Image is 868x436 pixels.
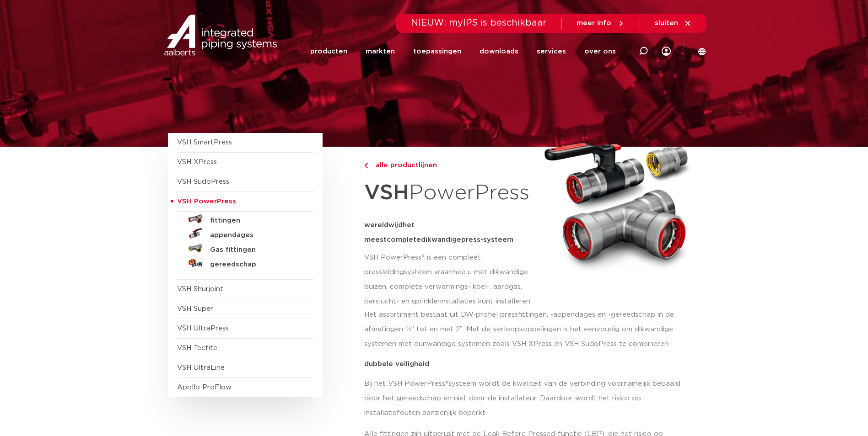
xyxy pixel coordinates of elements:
p: Het assortiment bestaat uit DW-profiel pressfittingen, -appendages en -gereedschap in de afmeting... [364,308,695,351]
span: VSH PowerPress [177,198,236,205]
a: services [537,34,566,69]
p: dubbele veiligheid [364,361,695,367]
a: gereedschap [177,255,313,270]
a: meer info [577,19,625,27]
a: Apollo ProFlow [177,384,232,391]
span: alle productlijnen [370,162,437,169]
a: VSH Shurjoint [177,286,223,292]
a: markten [366,34,395,69]
a: VSH XPress [177,159,217,165]
a: producten [310,34,347,69]
a: VSH UltraPress [177,325,229,332]
span: dikwandige [421,236,461,243]
h5: Gas fittingen [210,246,301,254]
a: alle productlijnen [364,160,536,171]
a: downloads [480,34,518,69]
a: VSH UltraLine [177,364,225,371]
h5: gereedschap [210,261,301,269]
a: toepassingen [413,34,461,69]
a: VSH Tectite [177,345,217,351]
a: over ons [584,34,616,69]
a: VSH Super [177,305,213,312]
nav: Menu [310,34,616,69]
h5: fittingen [210,217,301,225]
a: appendages [177,226,313,241]
div: my IPS [662,41,671,61]
span: wereldwijd [364,222,403,229]
a: Gas fittingen [177,241,313,255]
span: meer info [577,20,611,27]
img: chevron-right.svg [364,163,368,169]
span: press-systeem [461,236,513,243]
span: NIEUW: myIPS is beschikbaar [411,18,547,27]
span: systeem wordt de kwaliteit van de verbinding voornamelijk bepaald door het gereedschap en niet do... [364,380,680,416]
p: VSH PowerPress® is een compleet pressleidingsysteem waarmee u met dikwandige buizen, complete ver... [364,250,536,309]
span: sluiten [655,20,678,27]
a: fittingen [177,212,313,226]
span: ® [445,380,448,387]
h1: PowerPress [364,175,536,211]
span: Bij het VSH PowerPress [364,380,445,387]
a: sluiten [655,19,692,27]
h5: appendages [210,231,301,239]
span: het meest [364,222,415,243]
span: complete [387,236,421,243]
a: VSH SmartPress [177,139,232,146]
a: VSH SudoPress [177,178,229,185]
strong: VSH [364,182,409,203]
